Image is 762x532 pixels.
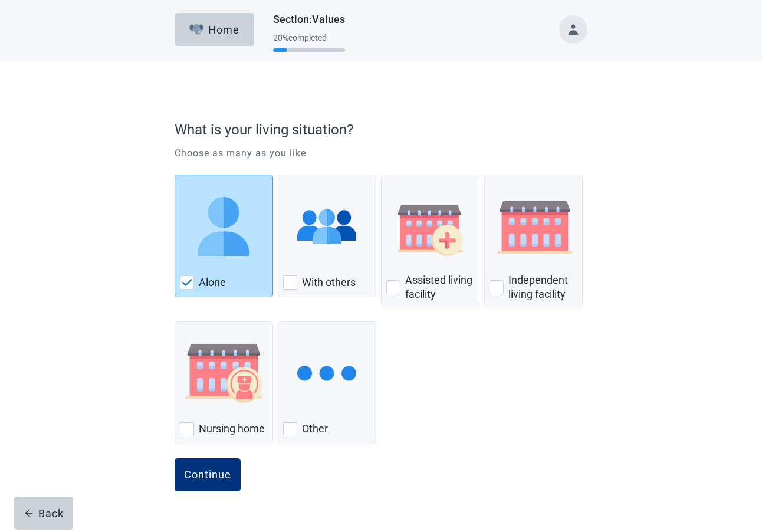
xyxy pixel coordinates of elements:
label: Nursing home [199,422,265,436]
div: Back [24,507,64,519]
div: Progress section [273,28,345,57]
div: Other, checkbox, not checked [278,321,376,444]
div: Continue [184,469,231,481]
button: arrow-leftBack [14,497,73,530]
button: Toggle account menu [559,15,587,44]
h1: Section : Values [273,11,345,28]
label: Alone [199,275,226,290]
img: Elephant [189,24,204,35]
label: Other [302,422,328,436]
div: Assisted Living Facility, checkbox, not checked [381,175,479,307]
label: With others [302,275,356,290]
span: arrow-left [24,508,34,518]
p: What is your living situation? [175,119,582,140]
div: Home [189,24,240,35]
p: Choose as many as you like [175,146,587,160]
button: Continue [175,458,241,491]
div: Independent Living Facility, checkbox, not checked [484,175,583,307]
label: Assisted living facility [405,273,474,302]
div: Nursing Home, checkbox, not checked [175,321,273,444]
div: Alone, checkbox, checked [175,175,273,297]
label: Independent living facility [508,273,577,302]
button: ElephantHome [175,13,254,46]
div: 20 % completed [273,33,345,42]
div: With Others, checkbox, not checked [278,175,376,297]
